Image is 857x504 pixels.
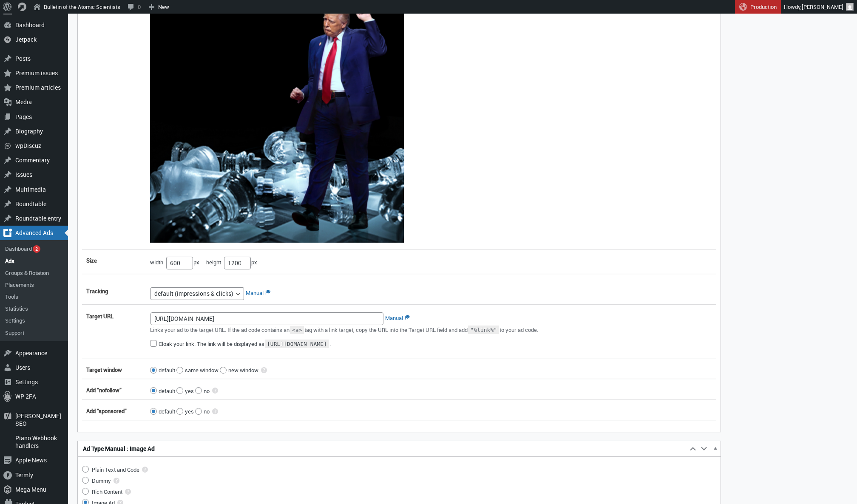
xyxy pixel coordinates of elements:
label: default [150,366,175,374]
input: new window [220,367,227,374]
input: yes [176,408,183,415]
label: height px [206,258,257,266]
label: yes [176,387,194,395]
label: Target URL [82,308,146,324]
label: Dummy [92,477,111,484]
button: Move up [687,443,698,454]
input: widthpx [166,257,193,269]
label: yes [176,408,194,415]
input: no [195,387,202,394]
label: same window [176,366,219,374]
label: new window [220,366,258,374]
span: Add “nofollow” [82,382,146,398]
span: target window [82,362,146,378]
a: Manual [385,314,410,322]
label: default [150,387,175,395]
input: default [150,387,157,394]
input: no [195,408,202,415]
input: default [150,367,157,374]
input: Cloak your link. The link will be displayed as[URL][DOMAIN_NAME]. [150,340,157,347]
span: 2 [35,246,38,252]
h2: Ad Type Manual : Image Ad [78,441,687,456]
span: size [82,252,146,269]
code: <a> [290,326,304,334]
p: Links your ad to the target URL. If the ad code contains an tag with a link target, copy the URL ... [150,326,538,334]
button: Toggle panel: Ad Type [709,443,721,454]
a: Manual [246,289,271,297]
code: [URL][DOMAIN_NAME] [265,340,329,348]
label: default [150,408,175,415]
input: default [150,408,157,415]
button: Move down [698,443,709,454]
label: Plain Text and Code [92,466,139,473]
input: same window [176,367,183,374]
label: no [195,387,210,395]
label: width px [150,258,199,266]
span: Add “sponsored” [82,403,146,419]
span: Tracking [82,283,146,299]
label: no [195,408,210,415]
input: yes [176,387,183,394]
label: Rich Content [92,488,122,496]
code: "%link%" [468,326,499,334]
label: Cloak your link. The link will be displayed as . [150,340,331,348]
input: https://www.example.com/ [150,312,383,325]
input: heightpx [224,257,251,269]
span: [PERSON_NAME] [802,3,843,11]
